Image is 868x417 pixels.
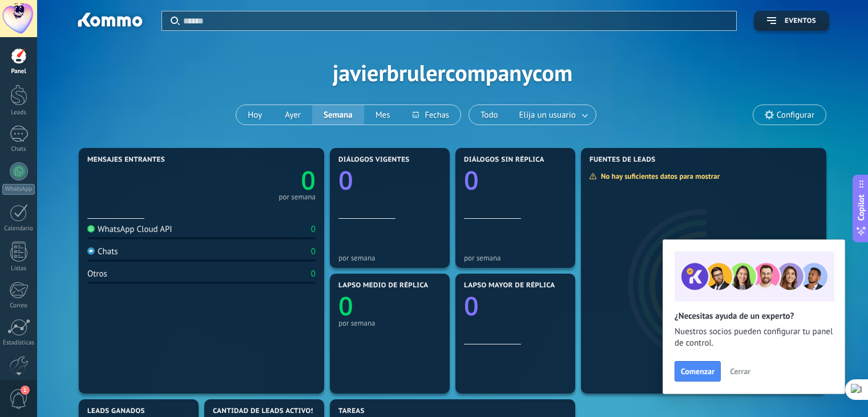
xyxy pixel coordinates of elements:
[681,367,714,375] span: Comenzar
[338,156,410,164] span: Diálogos vigentes
[338,407,365,415] span: Tareas
[2,146,35,153] div: Chats
[273,105,312,125] button: Ayer
[675,326,833,349] span: Nuestros socios pueden configurar tu panel de control.
[201,163,316,198] a: 0
[311,246,316,257] div: 0
[312,105,364,125] button: Semana
[87,156,165,164] span: Mensajes entrantes
[213,407,315,415] span: Cantidad de leads activos
[754,11,829,31] button: Eventos
[87,247,95,255] img: Chats
[730,367,750,375] span: Cerrar
[87,224,172,235] div: WhatsApp Cloud API
[311,224,316,235] div: 0
[338,163,353,198] text: 0
[364,105,402,125] button: Mes
[589,171,728,181] div: No hay suficientes datos para mostrar
[675,361,721,382] button: Comenzar
[464,156,544,164] span: Diálogos sin réplica
[2,68,35,75] div: Panel
[87,268,107,279] div: Otros
[2,302,35,310] div: Correo
[2,265,35,272] div: Listas
[21,386,30,395] span: 1
[2,225,35,232] div: Calendario
[785,17,816,25] span: Eventos
[464,163,479,198] text: 0
[338,288,353,323] text: 0
[87,407,145,415] span: Leads ganados
[464,254,567,262] div: por semana
[725,363,756,380] button: Cerrar
[464,288,479,323] text: 0
[2,109,35,117] div: Leads
[236,105,273,125] button: Hoy
[464,282,555,290] span: Lapso mayor de réplica
[401,105,460,125] button: Fechas
[338,319,441,327] div: por semana
[855,195,867,221] span: Copilot
[675,311,833,322] h2: ¿Necesitas ayuda de un experto?
[301,163,316,198] text: 0
[87,225,95,232] img: WhatsApp Cloud API
[338,254,441,262] div: por semana
[87,246,118,257] div: Chats
[2,184,35,195] div: WhatsApp
[311,268,316,279] div: 0
[777,110,814,120] span: Configurar
[278,194,316,200] div: por semana
[510,105,596,125] button: Elija un usuario
[517,107,578,123] span: Elija un usuario
[590,156,656,164] span: Fuentes de leads
[338,282,429,290] span: Lapso medio de réplica
[2,339,35,347] div: Estadísticas
[469,105,510,125] button: Todo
